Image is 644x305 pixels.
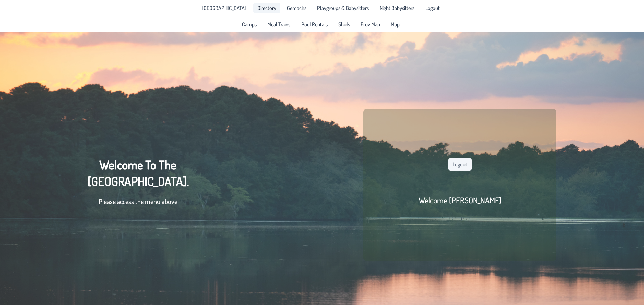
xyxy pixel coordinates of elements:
[317,5,369,11] span: Playgroups & Babysitters
[88,196,189,206] p: Please access the menu above
[301,22,328,27] span: Pool Rentals
[391,22,400,27] span: Map
[198,3,251,13] li: Pine Lake Park
[419,195,502,205] h2: Welcome [PERSON_NAME]
[242,22,257,27] span: Camps
[238,19,261,30] a: Camps
[263,19,294,30] a: Meal Trains
[297,19,332,30] a: Pool Rentals
[287,5,306,11] span: Gemachs
[313,3,373,13] a: Playgroups & Babysitters
[380,5,414,11] span: Night Babysitters
[387,19,404,30] a: Map
[425,5,440,11] span: Logout
[283,3,310,13] a: Gemachs
[334,19,354,30] a: Shuls
[448,158,472,171] button: Logout
[421,3,444,13] li: Logout
[361,22,380,27] span: Eruv Map
[202,5,246,11] span: [GEOGRAPHIC_DATA]
[357,19,384,30] a: Eruv Map
[338,22,350,27] span: Shuls
[253,3,280,13] a: Directory
[376,3,419,13] a: Night Babysitters
[88,157,189,213] div: Welcome To The [GEOGRAPHIC_DATA].
[198,3,251,13] a: [GEOGRAPHIC_DATA]
[267,22,290,27] span: Meal Trains
[257,5,276,11] span: Directory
